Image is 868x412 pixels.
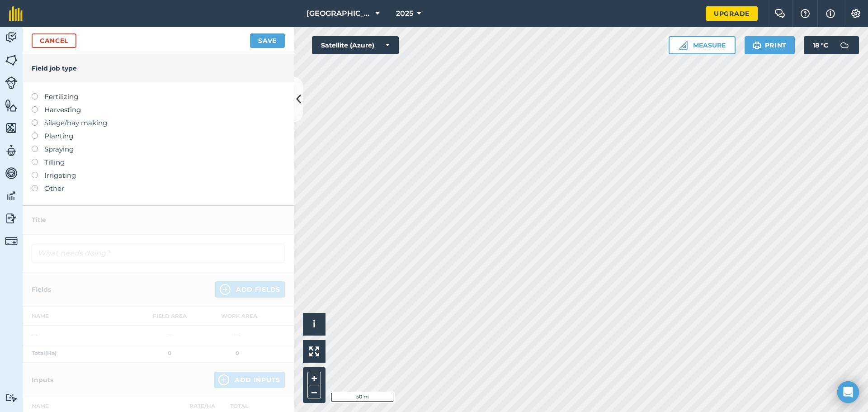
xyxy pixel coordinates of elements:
[669,36,736,54] button: Measure
[5,189,18,203] img: svg+xml;base64,PD94bWwgdmVyc2lvbj0iMS4wIiBlbmNvZGluZz0idXRmLTgiPz4KPCEtLSBHZW5lcmF0b3I6IEFkb2JlIE...
[706,6,758,21] a: Upgrade
[5,76,18,89] img: svg+xml;base64,PD94bWwgdmVyc2lvbj0iMS4wIiBlbmNvZGluZz0idXRmLTgiPz4KPCEtLSBHZW5lcmF0b3I6IEFkb2JlIE...
[396,8,413,19] span: 2025
[835,36,854,54] img: svg+xml;base64,PD94bWwgdmVyc2lvbj0iMS4wIiBlbmNvZGluZz0idXRmLTgiPz4KPCEtLSBHZW5lcmF0b3I6IEFkb2JlIE...
[303,313,325,336] button: i
[679,41,688,50] img: Ruler icon
[826,8,835,19] img: svg+xml;base64,PHN2ZyB4bWxucz0iaHR0cDovL3d3dy53My5vcmcvMjAwMC9zdmciIHdpZHRoPSIxNyIgaGVpZ2h0PSIxNy...
[32,118,285,128] label: Silage/hay making
[837,381,859,403] div: Open Intercom Messenger
[309,346,319,356] img: Four arrows, one pointing top left, one top right, one bottom right and the last bottom left
[5,31,18,44] img: svg+xml;base64,PD94bWwgdmVyc2lvbj0iMS4wIiBlbmNvZGluZz0idXRmLTgiPz4KPCEtLSBHZW5lcmF0b3I6IEFkb2JlIE...
[800,9,811,18] img: A question mark icon
[813,36,828,54] span: 18 ° C
[32,104,285,115] label: Harvesting
[32,91,285,102] label: Fertilizing
[5,53,18,67] img: svg+xml;base64,PHN2ZyB4bWxucz0iaHR0cDovL3d3dy53My5vcmcvMjAwMC9zdmciIHdpZHRoPSI1NiIgaGVpZ2h0PSI2MC...
[307,8,372,19] span: [GEOGRAPHIC_DATA]
[774,9,785,18] img: Two speech bubbles overlapping with the left bubble in the forefront
[250,33,285,48] button: Save
[5,121,18,135] img: svg+xml;base64,PHN2ZyB4bWxucz0iaHR0cDovL3d3dy53My5vcmcvMjAwMC9zdmciIHdpZHRoPSI1NiIgaGVpZ2h0PSI2MC...
[804,36,859,54] button: 18 °C
[745,36,795,54] button: Print
[5,235,18,247] img: svg+xml;base64,PD94bWwgdmVyc2lvbj0iMS4wIiBlbmNvZGluZz0idXRmLTgiPz4KPCEtLSBHZW5lcmF0b3I6IEFkb2JlIE...
[32,131,285,142] label: Planting
[307,385,321,398] button: –
[32,157,285,168] label: Tilling
[5,393,18,402] img: svg+xml;base64,PD94bWwgdmVyc2lvbj0iMS4wIiBlbmNvZGluZz0idXRmLTgiPz4KPCEtLSBHZW5lcmF0b3I6IEFkb2JlIE...
[850,9,861,18] img: A cog icon
[32,144,285,155] label: Spraying
[9,6,23,21] img: fieldmargin Logo
[5,212,18,225] img: svg+xml;base64,PD94bWwgdmVyc2lvbj0iMS4wIiBlbmNvZGluZz0idXRmLTgiPz4KPCEtLSBHZW5lcmF0b3I6IEFkb2JlIE...
[32,63,285,73] h4: Field job type
[5,166,18,180] img: svg+xml;base64,PD94bWwgdmVyc2lvbj0iMS4wIiBlbmNvZGluZz0idXRmLTgiPz4KPCEtLSBHZW5lcmF0b3I6IEFkb2JlIE...
[313,318,316,330] span: i
[5,144,18,157] img: svg+xml;base64,PD94bWwgdmVyc2lvbj0iMS4wIiBlbmNvZGluZz0idXRmLTgiPz4KPCEtLSBHZW5lcmF0b3I6IEFkb2JlIE...
[32,33,76,48] a: Cancel
[32,170,285,181] label: Irrigating
[5,99,18,112] img: svg+xml;base64,PHN2ZyB4bWxucz0iaHR0cDovL3d3dy53My5vcmcvMjAwMC9zdmciIHdpZHRoPSI1NiIgaGVpZ2h0PSI2MC...
[307,372,321,385] button: +
[312,36,399,54] button: Satellite (Azure)
[753,40,761,51] img: svg+xml;base64,PHN2ZyB4bWxucz0iaHR0cDovL3d3dy53My5vcmcvMjAwMC9zdmciIHdpZHRoPSIxOSIgaGVpZ2h0PSIyNC...
[32,183,285,194] label: Other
